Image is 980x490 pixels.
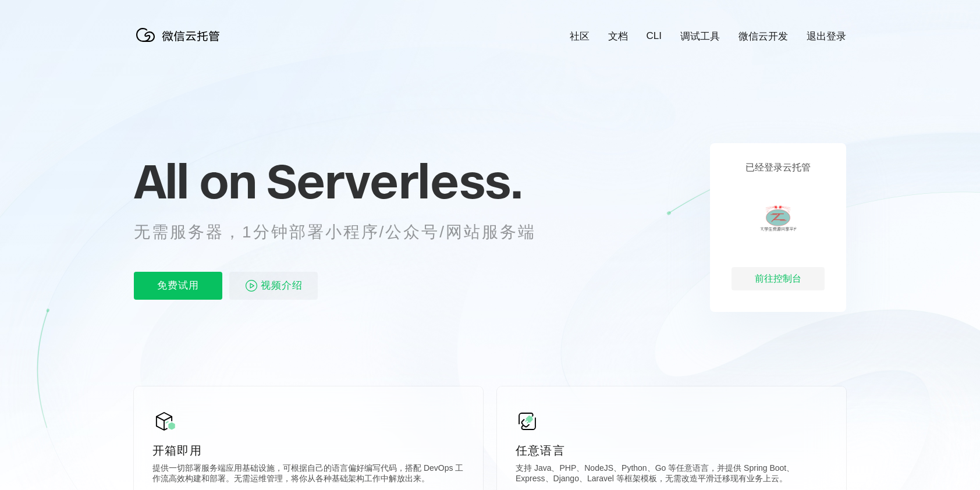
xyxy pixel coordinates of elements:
a: 文档 [608,30,628,43]
span: All on [134,152,255,210]
p: 支持 Java、PHP、NodeJS、Python、Go 等任意语言，并提供 Spring Boot、Express、Django、Laravel 等框架模板，无需改造平滑迁移现有业务上云。 [516,463,828,487]
a: 微信云托管 [134,38,227,48]
p: 开箱即用 [152,442,464,459]
img: video_play.svg [244,279,258,293]
a: 调试工具 [680,30,720,43]
a: 微信云开发 [738,30,788,43]
p: 已经登录云托管 [745,162,811,174]
a: 社区 [570,30,590,43]
a: 退出登录 [807,30,846,43]
p: 免费试用 [134,272,222,300]
p: 提供一切部署服务端应用基础设施，可根据自己的语言偏好编写代码，搭配 DevOps 工作流高效构建和部署。无需运维管理，将你从各种基础架构工作中解放出来。 [152,463,464,487]
img: 微信云托管 [134,23,227,47]
p: 任意语言 [516,442,828,459]
span: 视频介绍 [261,272,303,300]
div: 前往控制台 [732,267,825,290]
p: 无需服务器，1分钟部署小程序/公众号/网站服务端 [134,221,558,244]
span: Serverless. [267,152,522,210]
a: CLI [647,30,662,42]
